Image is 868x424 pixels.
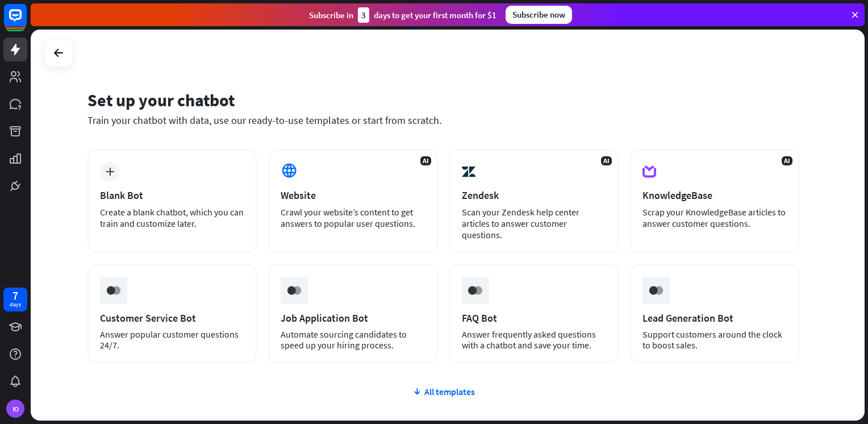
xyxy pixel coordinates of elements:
div: Scan your Zendesk help center articles to answer customer questions. [462,206,606,240]
div: Crawl your website’s content to get answers to popular user questions. [281,206,425,229]
div: Support customers around the clock to boost sales. [642,329,787,351]
div: Answer popular customer questions 24/7. [100,329,244,351]
a: 7 days [3,288,27,311]
div: Zendesk [462,189,606,202]
div: 3 [358,7,369,23]
i: plus [106,168,114,176]
img: ceee058c6cabd4f577f8.gif [283,280,305,301]
div: Subscribe in days to get your first month for $1 [309,7,496,23]
div: Subscribe now [506,6,572,24]
div: Scrap your KnowledgeBase articles to answer customer questions. [642,206,787,229]
span: AI [782,156,792,165]
div: days [10,301,21,309]
span: AI [420,156,431,165]
div: Customer Service Bot [100,311,244,325]
div: Job Application Bot [281,311,425,325]
div: Create a blank chatbot, which you can train and customize later. [100,206,244,229]
div: Lead Generation Bot [642,311,787,325]
div: Website [281,189,425,202]
span: AI [601,156,612,165]
div: Blank Bot [100,189,244,202]
img: ceee058c6cabd4f577f8.gif [645,280,667,301]
img: ceee058c6cabd4f577f8.gif [103,280,124,301]
div: FAQ Bot [462,311,606,325]
div: IO [6,400,24,418]
img: ceee058c6cabd4f577f8.gif [464,280,486,301]
div: Automate sourcing candidates to speed up your hiring process. [281,329,425,351]
div: All templates [87,386,799,397]
div: KnowledgeBase [642,189,787,202]
div: Answer frequently asked questions with a chatbot and save your time. [462,329,606,351]
div: 7 [12,290,18,301]
div: Train your chatbot with data, use our ready-to-use templates or start from scratch. [87,114,799,127]
div: Set up your chatbot [87,89,799,111]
